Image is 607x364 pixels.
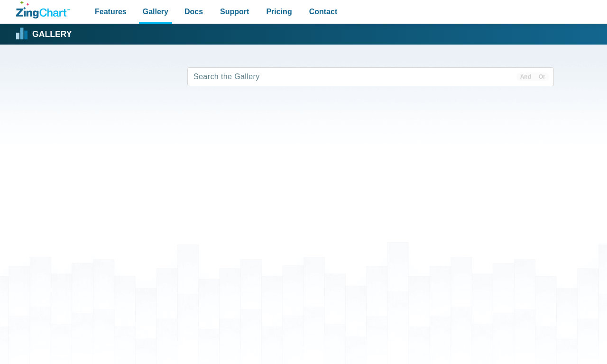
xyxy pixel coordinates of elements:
[95,5,127,18] span: Features
[16,27,72,41] a: Gallery
[309,5,338,18] span: Contact
[516,73,535,81] span: And
[187,67,554,86] input: Search the Gallery
[220,5,249,18] span: Support
[32,30,72,39] strong: Gallery
[266,5,292,18] span: Pricing
[16,1,70,18] a: ZingChart Logo. Click to return to the homepage
[535,73,549,81] span: Or
[184,5,203,18] span: Docs
[143,5,168,18] span: Gallery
